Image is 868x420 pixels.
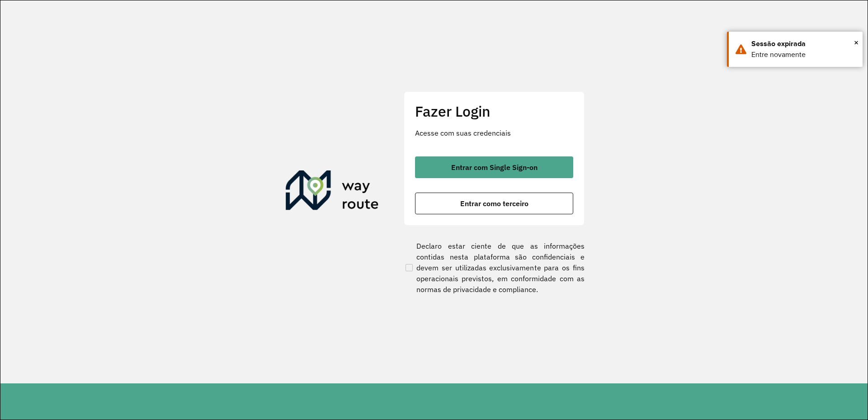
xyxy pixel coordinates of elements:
div: Sessão expirada [751,38,856,49]
button: button [415,156,573,178]
img: Roteirizador AmbevTech [286,170,379,214]
p: Acesse com suas credenciais [415,127,573,138]
span: × [854,36,859,49]
div: Entre novamente [751,49,856,60]
button: Close [854,36,859,49]
span: Entrar como terceiro [460,200,528,207]
button: button [415,193,573,214]
h2: Fazer Login [415,103,573,120]
span: Entrar com Single Sign-on [451,164,538,171]
label: Declaro estar ciente de que as informações contidas nesta plataforma são confidenciais e devem se... [404,241,585,295]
